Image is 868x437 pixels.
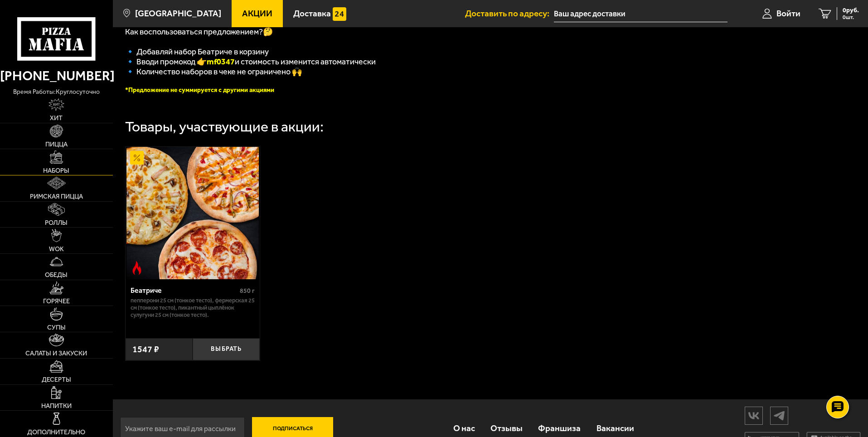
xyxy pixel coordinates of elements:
span: 850 г [240,287,255,295]
img: vk [745,408,762,423]
p: Пепперони 25 см (тонкое тесто), Фермерская 25 см (тонкое тесто), Пикантный цыплёнок сулугуни 25 с... [131,297,255,319]
div: Товары, участвующие в акции: [125,120,324,134]
span: Доставить по адресу: [465,9,554,18]
img: Острое блюдо [130,261,144,275]
span: Доставка [293,9,331,18]
span: Обеды [45,272,68,278]
span: Горячее [43,298,70,304]
span: Пицца [45,141,68,147]
img: Беатриче [126,147,259,279]
span: Войти [776,9,800,18]
span: Десерты [42,376,71,383]
span: WOK [49,246,64,252]
span: Наборы [43,167,69,174]
font: *Предложение не суммируется с другими акциями [125,86,274,94]
span: Как воспользоваться предложением?🤔 [125,27,273,37]
img: Акционный [130,151,144,165]
a: АкционныйОстрое блюдоБеатриче [126,147,260,279]
span: Акции [242,9,272,18]
span: 0 шт. [843,15,859,20]
img: 15daf4d41897b9f0e9f617042186c801.svg [333,7,346,21]
span: 0 руб. [843,7,859,14]
span: Хит [50,115,63,121]
img: tg [771,408,788,423]
b: mf0347 [207,57,235,67]
span: 🔹 Добавляй набор Беатриче в корзину [125,47,269,57]
span: Роллы [45,219,68,226]
span: Дополнительно [27,429,85,435]
span: Римская пицца [30,193,83,199]
input: Ваш адрес доставки [554,5,727,22]
span: 🔹 Количество наборов в чеке не ограничено 🙌 [125,67,302,77]
span: Супы [47,324,66,330]
button: Выбрать [193,338,260,360]
span: 1547 ₽ [132,344,159,354]
span: Салаты и закуски [25,350,87,356]
span: 🔹 Вводи промокод 👉 и стоимость изменится автоматически [125,57,376,67]
div: Беатриче [131,286,238,295]
span: Напитки [41,403,72,409]
span: [GEOGRAPHIC_DATA] [135,9,221,18]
